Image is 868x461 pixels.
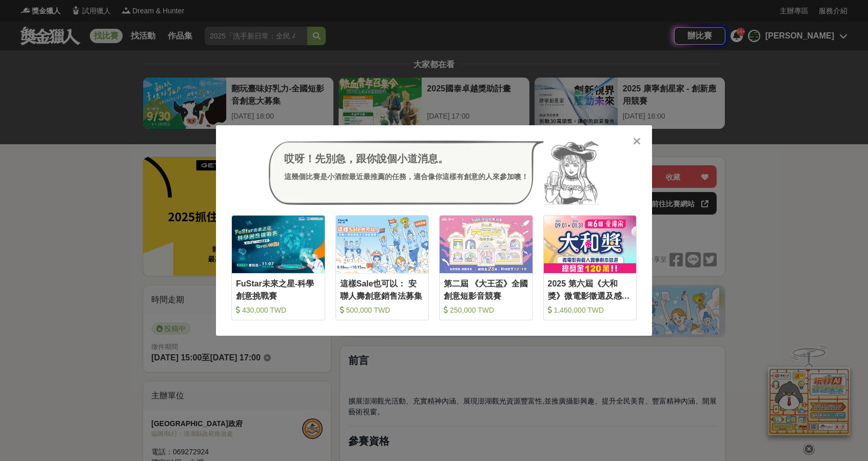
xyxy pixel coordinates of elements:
[336,215,429,320] a: Cover Image這樣Sale也可以： 安聯人壽創意銷售法募集 500,000 TWD
[340,305,425,315] div: 500,000 TWD
[439,215,533,320] a: Cover Image第二屆 《大王盃》全國創意短影音競賽 250,000 TWD
[236,305,321,315] div: 430,000 TWD
[544,216,637,273] img: Cover Image
[548,278,633,301] div: 2025 第六屆《大和獎》微電影徵選及感人實事分享
[543,215,637,320] a: Cover Image2025 第六屆《大和獎》微電影徵選及感人實事分享 1,460,000 TWD
[336,216,429,273] img: Cover Image
[548,305,633,315] div: 1,460,000 TWD
[440,216,532,273] img: Cover Image
[544,141,599,205] img: Avatar
[284,171,528,182] div: 這幾個比賽是小酒館最近最推薦的任務，適合像你這樣有創意的人來參加噢！
[231,215,325,320] a: Cover ImageFuStar未來之星-科學創意挑戰賽 430,000 TWD
[340,278,425,301] div: 這樣Sale也可以： 安聯人壽創意銷售法募集
[284,151,528,166] div: 哎呀！先別急，跟你說個小道消息。
[236,278,321,301] div: FuStar未來之星-科學創意挑戰賽
[444,305,528,315] div: 250,000 TWD
[444,278,528,301] div: 第二屆 《大王盃》全國創意短影音競賽
[232,216,325,273] img: Cover Image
